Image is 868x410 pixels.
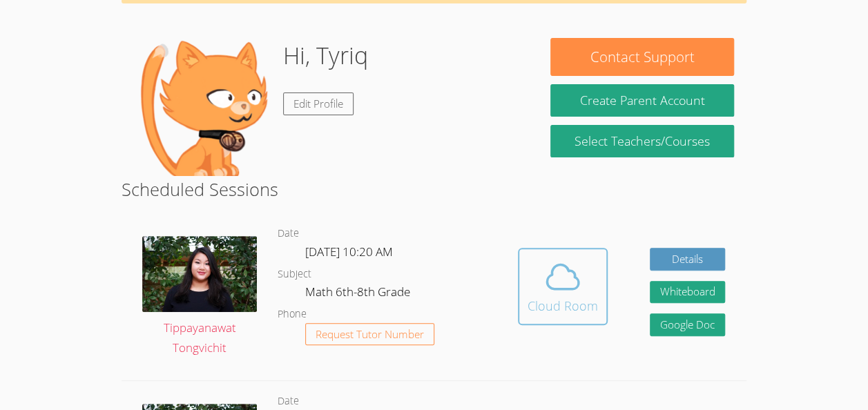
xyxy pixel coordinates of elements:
button: Request Tutor Number [305,323,434,346]
span: [DATE] 10:20 AM [305,244,393,260]
button: Create Parent Account [550,84,733,117]
dt: Date [278,225,299,242]
a: Google Doc [650,313,726,336]
dt: Subject [278,266,311,283]
img: default.png [134,38,272,176]
a: Tippayanawat Tongvichit [142,236,257,359]
h1: Hi, Tyriq [283,38,368,73]
span: Request Tutor Number [316,329,424,340]
button: Whiteboard [650,281,726,304]
div: Cloud Room [528,296,598,315]
button: Contact Support [550,38,733,76]
dt: Date [278,393,299,410]
a: Details [650,248,726,271]
h2: Scheduled Sessions [122,176,746,202]
dd: Math 6th-8th Grade [305,282,413,306]
dt: Phone [278,306,307,323]
button: Cloud Room [518,248,608,325]
a: Select Teachers/Courses [550,125,733,157]
a: Edit Profile [283,92,354,115]
img: IMG_0561.jpeg [142,236,257,313]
